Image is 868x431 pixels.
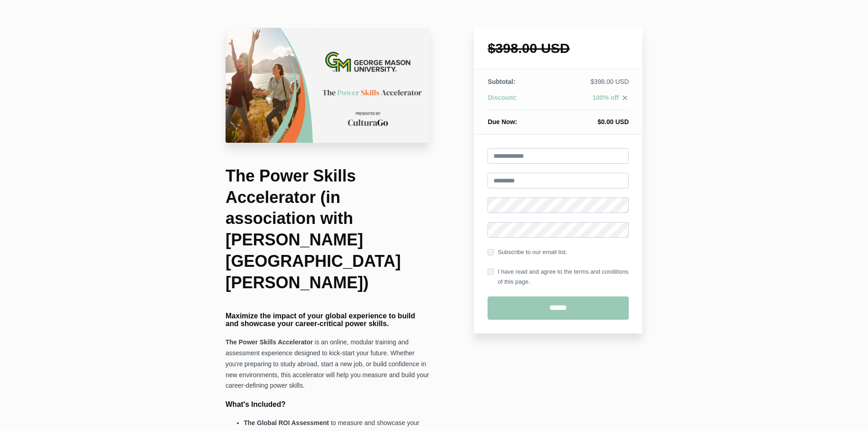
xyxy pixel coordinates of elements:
[226,400,430,409] h4: What's Included?
[244,419,329,426] strong: The Global ROI Assessment
[488,42,629,55] h1: $398.00 USD
[621,94,629,102] i: close
[226,166,430,294] h1: The Power Skills Accelerator (in association with [PERSON_NAME][GEOGRAPHIC_DATA][PERSON_NAME])
[598,118,629,125] span: $0.00 USD
[226,312,430,328] h4: Maximize the impact of your global experience to build and showcase your career-critical power sk...
[488,267,629,287] label: I have read and agree to the terms and conditions of this page.
[488,249,494,255] input: Subscribe to our email list.
[488,93,549,110] th: Discount:
[488,78,515,85] span: Subtotal:
[488,110,549,127] th: Due Now:
[488,247,567,257] label: Subscribe to our email list.
[549,77,629,93] td: $398.00 USD
[226,337,430,392] p: is an online, modular training and assessment experience designed to kick-start your future. Whet...
[226,338,313,346] strong: The Power Skills Accelerator
[226,28,430,143] img: a3e68b-4460-fe2-a77a-207fc7264441_University_Check_Out_Page_17_.png
[488,269,494,275] input: I have read and agree to the terms and conditions of this page.
[592,94,619,101] span: 100% off
[619,94,629,104] a: close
